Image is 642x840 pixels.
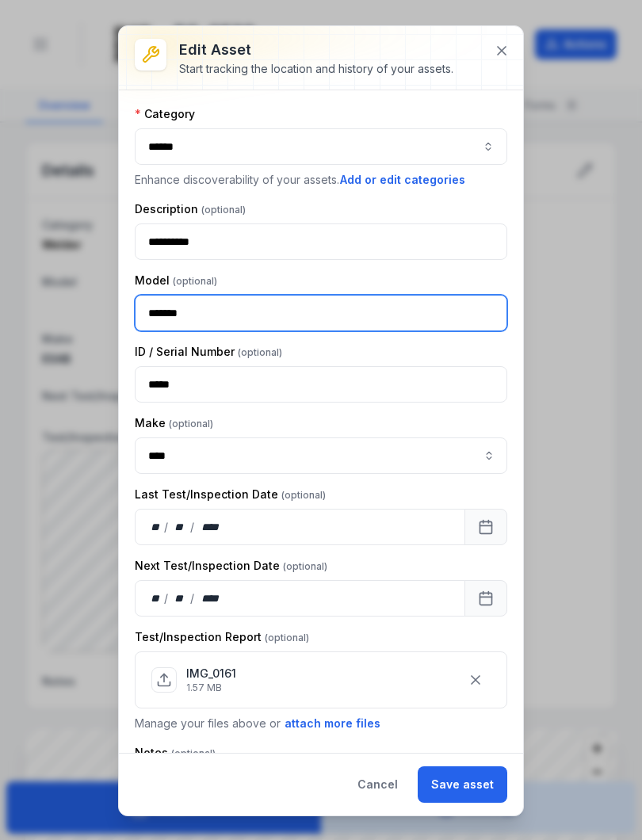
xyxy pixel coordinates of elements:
div: / [164,519,170,535]
label: Make [135,415,213,431]
div: year, [196,590,225,606]
button: Add or edit categories [339,171,466,189]
p: IMG_0161 [186,666,236,682]
label: Category [135,106,195,122]
button: Cancel [344,766,411,803]
div: Start tracking the location and history of your assets. [179,61,453,77]
div: month, [170,590,191,606]
label: Model [135,273,217,288]
div: month, [170,519,191,535]
label: Description [135,201,246,217]
div: day, [148,519,164,535]
div: year, [196,519,225,535]
label: ID / Serial Number [135,344,282,360]
div: / [190,590,196,606]
label: Last Test/Inspection Date [135,487,326,502]
div: day, [148,590,164,606]
div: / [164,590,170,606]
button: Calendar [464,509,507,545]
p: Manage your files above or [135,715,507,732]
input: asset-edit:cf[ca1b6296-9635-4ae3-ae60-00faad6de89d]-label [135,437,507,474]
label: Next Test/Inspection Date [135,558,327,574]
label: Notes [135,745,216,761]
p: Enhance discoverability of your assets. [135,171,507,189]
label: Test/Inspection Report [135,629,309,645]
button: Calendar [464,580,507,617]
button: attach more files [284,715,381,732]
p: 1.57 MB [186,682,236,694]
h3: Edit asset [179,39,453,61]
button: Save asset [418,766,507,803]
div: / [190,519,196,535]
